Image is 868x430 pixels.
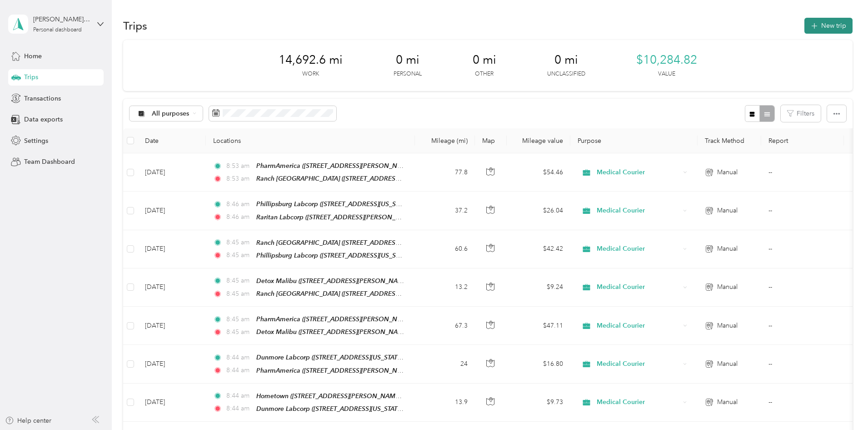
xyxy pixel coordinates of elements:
span: 8:46 am [226,212,252,222]
td: -- [761,384,844,422]
p: Unclassified [547,70,585,78]
span: 8:45 am [226,314,252,324]
span: Medical Courier [597,282,680,292]
p: Other [475,70,494,78]
span: Detox Malibu ([STREET_ADDRESS][PERSON_NAME][US_STATE]) [256,328,443,336]
span: Manual [717,167,738,177]
span: Manual [717,206,738,216]
td: [DATE] [138,192,206,230]
span: Data exports [24,115,63,124]
span: Hometown ([STREET_ADDRESS][PERSON_NAME][US_STATE]) [256,392,434,400]
td: -- [761,192,844,230]
span: 0 mi [473,53,496,67]
span: 8:45 am [226,327,252,337]
td: [DATE] [138,384,206,422]
span: Phillipsburg Labcorp ([STREET_ADDRESS][US_STATE]) [256,200,413,208]
th: Date [138,128,206,153]
td: 37.2 [415,192,475,230]
span: Dunmore Labcorp ([STREET_ADDRESS][US_STATE]) [256,405,404,413]
span: Medical Courier [597,397,680,407]
span: Phillipsburg Labcorp ([STREET_ADDRESS][US_STATE]) [256,252,413,259]
span: Trips [24,72,38,82]
div: Personal dashboard [33,27,82,33]
span: Manual [717,244,738,254]
th: Track Method [698,128,761,153]
span: Ranch [GEOGRAPHIC_DATA] ([STREET_ADDRESS][PERSON_NAME][US_STATE]) [256,239,486,247]
span: Medical Courier [597,206,680,216]
td: [DATE] [138,307,206,345]
td: -- [761,230,844,268]
span: Settings [24,136,48,146]
td: [DATE] [138,268,206,307]
span: Ranch [GEOGRAPHIC_DATA] ([STREET_ADDRESS][PERSON_NAME][US_STATE]) [256,175,486,182]
iframe: Everlance-gr Chat Button Frame [817,379,868,430]
span: Home [24,51,42,61]
span: 8:45 am [226,289,252,299]
p: Personal [394,70,422,78]
span: Manual [717,321,738,331]
td: $54.46 [507,153,570,192]
td: -- [761,345,844,383]
span: Manual [717,282,738,292]
td: -- [761,268,844,307]
td: $9.24 [507,268,570,307]
span: 8:53 am [226,174,252,184]
span: Raritan Labcorp ([STREET_ADDRESS][PERSON_NAME][US_STATE]) [256,213,449,221]
span: 8:44 am [226,404,252,414]
span: 8:45 am [226,250,252,260]
span: Dunmore Labcorp ([STREET_ADDRESS][US_STATE]) [256,354,404,361]
button: New trip [804,18,853,34]
span: Medical Courier [597,167,680,177]
td: [DATE] [138,345,206,383]
span: 8:44 am [226,391,252,401]
span: 0 mi [554,53,578,67]
td: [DATE] [138,230,206,268]
td: [DATE] [138,153,206,192]
p: Value [658,70,675,78]
span: 8:53 am [226,161,252,171]
td: $9.73 [507,384,570,422]
span: 8:44 am [226,365,252,375]
td: 24 [415,345,475,383]
p: Work [302,70,319,78]
span: 8:44 am [226,353,252,363]
span: Transactions [24,94,61,103]
th: Report [761,128,844,153]
span: Ranch [GEOGRAPHIC_DATA] ([STREET_ADDRESS][PERSON_NAME][US_STATE]) [256,290,486,298]
span: Team Dashboard [24,157,75,167]
span: Manual [717,397,738,407]
td: 60.6 [415,230,475,268]
th: Map [475,128,507,153]
span: All purposes [152,111,190,117]
span: Manual [717,359,738,369]
td: -- [761,307,844,345]
span: 14,692.6 mi [279,53,343,67]
span: Medical Courier [597,244,680,254]
td: 67.3 [415,307,475,345]
span: 8:45 am [226,276,252,286]
span: PharmAmerica ([STREET_ADDRESS][PERSON_NAME][US_STATE]) [256,162,446,170]
h1: Trips [123,21,147,30]
td: 13.9 [415,384,475,422]
th: Mileage (mi) [415,128,475,153]
span: $10,284.82 [636,53,697,67]
td: -- [761,153,844,192]
button: Help center [5,416,51,425]
span: Detox Malibu ([STREET_ADDRESS][PERSON_NAME][US_STATE]) [256,277,443,285]
div: [PERSON_NAME] [PERSON_NAME] [33,15,90,24]
span: PharmAmerica ([STREET_ADDRESS][PERSON_NAME][US_STATE]) [256,315,446,323]
td: 77.8 [415,153,475,192]
span: 0 mi [396,53,419,67]
span: PharmAmerica ([STREET_ADDRESS][PERSON_NAME][US_STATE]) [256,367,446,374]
td: $47.11 [507,307,570,345]
button: Filters [781,105,821,122]
td: $16.80 [507,345,570,383]
th: Purpose [570,128,698,153]
span: 8:46 am [226,199,252,209]
span: Medical Courier [597,321,680,331]
td: 13.2 [415,268,475,307]
th: Mileage value [507,128,570,153]
span: 8:45 am [226,238,252,248]
th: Locations [206,128,415,153]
